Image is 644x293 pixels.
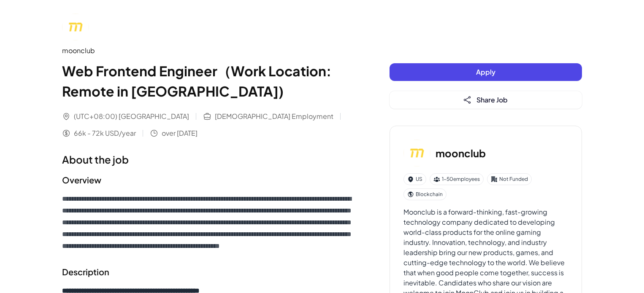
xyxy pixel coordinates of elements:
[436,145,486,161] h3: moonclub
[430,173,484,185] div: 1-50 employees
[403,173,426,185] div: US
[162,128,198,138] span: over [DATE]
[62,174,356,186] h2: Overview
[403,140,430,167] img: mo
[74,128,136,138] span: 66k - 72k USD/year
[487,173,532,185] div: Not Funded
[390,63,582,81] button: Apply
[62,152,356,167] h1: About the job
[62,13,89,40] img: mo
[62,61,356,101] h1: Web Frontend Engineer（Work Location: Remote in [GEOGRAPHIC_DATA])
[403,188,446,200] div: Blockchain
[476,95,508,104] span: Share Job
[390,91,582,109] button: Share Job
[215,111,333,121] span: [DEMOGRAPHIC_DATA] Employment
[62,46,356,56] div: moonclub
[476,67,495,76] span: Apply
[62,266,356,278] h2: Description
[74,111,189,121] span: (UTC+08:00) [GEOGRAPHIC_DATA]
